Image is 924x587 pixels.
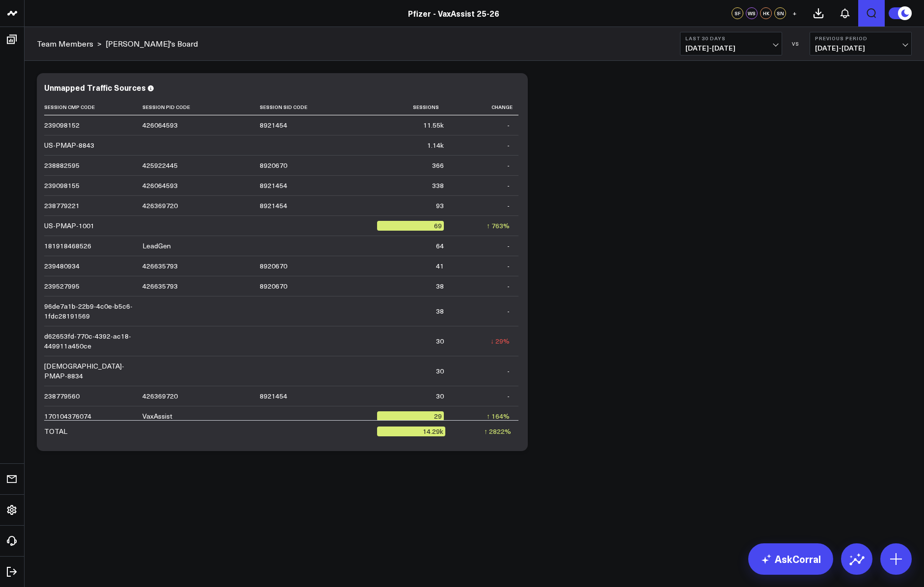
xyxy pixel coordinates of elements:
[746,7,758,19] div: WS
[106,38,198,49] a: [PERSON_NAME]'s Board
[142,281,178,291] div: 426635793
[792,10,797,17] span: +
[44,261,80,271] div: 239480934
[142,120,178,130] div: 426064593
[436,241,444,251] div: 64
[787,41,805,47] div: VS
[44,427,67,436] div: TOTAL
[436,306,444,316] div: 38
[487,221,510,231] div: ↑ 763%
[37,38,93,49] a: Team Members
[44,391,80,401] div: 238779560
[774,7,786,19] div: SN
[408,8,499,19] a: Pfizer - VaxAssist 25-26
[507,201,510,211] div: -
[260,99,377,115] th: Session Sid Code
[490,336,510,346] div: ↓ 29%
[142,261,178,271] div: 426635793
[377,221,444,231] div: 69
[44,361,134,381] div: [DEMOGRAPHIC_DATA]-PMAP-8834
[453,99,518,115] th: Change
[44,221,94,231] div: US-PMAP-1001
[436,336,444,346] div: 30
[260,120,287,130] div: 8921454
[44,120,80,130] div: 239098152
[815,44,906,52] span: [DATE] - [DATE]
[142,160,178,170] div: 425922445
[436,281,444,291] div: 38
[423,120,444,130] div: 11.55k
[507,391,510,401] div: -
[260,391,287,401] div: 8921454
[44,160,80,170] div: 238882595
[142,241,171,251] div: LeadGen
[37,38,102,49] div: >
[377,427,446,436] div: 14.29k
[44,241,91,251] div: 181918468526
[507,160,510,170] div: -
[432,160,444,170] div: 366
[748,543,833,575] a: AskCorral
[507,366,510,376] div: -
[260,160,287,170] div: 8920670
[377,411,444,421] div: 29
[732,7,743,19] div: SF
[427,140,444,150] div: 1.14k
[507,306,510,316] div: -
[484,427,511,436] div: ↑ 2822%
[685,44,777,52] span: [DATE] - [DATE]
[260,201,287,211] div: 8921454
[142,201,178,211] div: 426369720
[436,391,444,401] div: 30
[44,82,146,93] div: Unmapped Traffic Sources
[436,201,444,211] div: 93
[436,261,444,271] div: 41
[44,411,91,421] div: 170104376074
[260,181,287,190] div: 8921454
[44,181,80,190] div: 239098155
[760,7,772,19] div: HK
[685,35,777,41] b: Last 30 Days
[507,281,510,291] div: -
[810,32,912,55] button: Previous Period[DATE]-[DATE]
[680,32,782,55] button: Last 30 Days[DATE]-[DATE]
[142,181,178,190] div: 426064593
[815,35,906,41] b: Previous Period
[377,99,453,115] th: Sessions
[44,301,134,321] div: 96de7a1b-22b9-4c0e-b5c6-1fdc28191569
[260,261,287,271] div: 8920670
[44,281,80,291] div: 239527995
[44,140,94,150] div: US-PMAP-8843
[432,181,444,190] div: 338
[507,120,510,130] div: -
[142,391,178,401] div: 426369720
[507,241,510,251] div: -
[507,140,510,150] div: -
[142,411,172,421] div: VaxAssist
[507,261,510,271] div: -
[142,99,260,115] th: Session Pid Code
[487,411,510,421] div: ↑ 164%
[788,7,800,19] button: +
[507,181,510,190] div: -
[44,99,142,115] th: Session Cmp Code
[44,201,80,211] div: 238779221
[260,281,287,291] div: 8920670
[44,331,134,351] div: d62653fd-770c-4392-ac18-449911a450ce
[436,366,444,376] div: 30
